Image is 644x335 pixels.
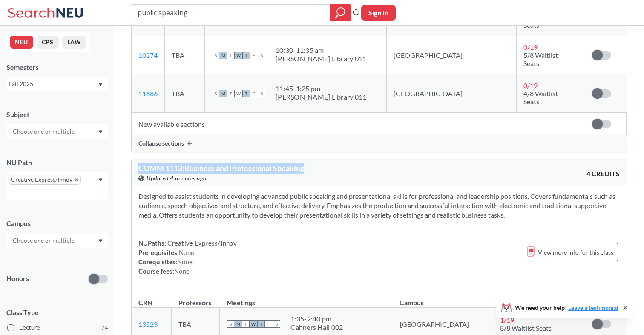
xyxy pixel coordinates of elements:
span: Class Type [6,308,108,317]
a: Leave a testimonial [568,304,618,311]
span: 4/8 Waitlist Seats [523,89,558,106]
input: Choose one or multiple [9,126,80,137]
input: Choose one or multiple [9,235,80,246]
p: Honors [6,274,29,283]
div: 1:35 - 2:40 pm [290,315,343,323]
span: None [179,249,194,256]
div: Cahners Hall 002 [290,323,343,332]
span: T [242,90,250,97]
span: 4 CREDITS [586,169,620,178]
div: Semesters [6,63,108,72]
span: Updated 4 minutes ago [147,174,207,183]
div: [PERSON_NAME] Library 011 [276,93,366,101]
button: LAW [62,36,86,49]
input: Class, professor, course number, "phrase" [137,6,324,20]
span: 8/8 Waitlist Seats [500,324,552,332]
span: 5/8 Waitlist Seats [523,51,558,67]
span: S [212,90,219,97]
span: S [212,52,219,59]
span: None [177,258,193,266]
span: M [234,320,242,328]
span: 0 / 19 [523,43,538,51]
span: M [219,90,227,97]
div: Campus [6,219,108,228]
span: T [227,52,235,59]
svg: X to remove pill [75,178,78,182]
span: S [258,52,265,59]
span: T [257,320,265,328]
div: Creative Express/InnovX to remove pillDropdown arrow [6,172,108,200]
div: magnifying glass [330,4,351,21]
svg: Dropdown arrow [98,178,103,182]
div: CRN [138,298,152,307]
a: 10274 [138,51,158,59]
a: 11686 [138,89,158,97]
span: W [250,320,257,328]
div: Subject [6,110,108,119]
span: F [265,320,273,328]
svg: magnifying glass [335,7,345,19]
div: Dropdown arrow [6,124,108,139]
td: TBA [165,74,205,113]
div: 11:45 - 1:25 pm [276,84,366,93]
span: T [242,52,250,59]
th: Notifications [577,289,626,308]
a: 13523 [138,320,158,328]
div: Fall 2025 [9,79,98,89]
span: T [242,320,250,328]
div: Dropdown arrow [6,233,108,248]
button: Sign In [361,5,396,21]
td: New available sections [132,113,577,135]
div: 10:30 - 11:35 am [276,46,366,54]
button: NEU [10,36,33,49]
svg: Dropdown arrow [98,239,103,243]
span: F [250,90,258,97]
span: View more info for this class [538,247,613,258]
span: None [174,267,190,275]
span: W [235,90,242,97]
th: Meetings [220,289,393,308]
th: Professors [172,289,220,308]
span: 1 / 19 [500,316,514,324]
span: 0 / 19 [523,81,538,89]
div: Fall 2025Dropdown arrow [6,77,108,91]
span: COMM 1113 : Business and Professional Speaking [138,163,304,173]
td: [GEOGRAPHIC_DATA] [387,36,517,74]
span: S [227,320,234,328]
section: Designed to assist students in developing advanced public speaking and presentational skills for ... [138,192,620,220]
span: F [250,52,258,59]
span: M [219,52,227,59]
span: S [273,320,280,328]
span: Creative Express/Innov [166,239,237,247]
div: Collapse sections [132,135,627,152]
th: Campus [393,289,493,308]
span: 74 [101,323,108,332]
span: We need your help! [515,305,618,311]
th: Seats [493,289,577,308]
svg: Dropdown arrow [98,83,103,86]
button: CPS [37,36,59,49]
span: S [258,90,265,97]
span: W [235,52,242,59]
span: Collapse sections [138,140,184,147]
div: NUPaths: Prerequisites: Corequisites: Course fees: [138,238,237,276]
svg: Dropdown arrow [98,130,103,134]
label: Lecture [7,322,108,333]
div: [PERSON_NAME] Library 011 [276,54,366,63]
span: T [227,90,235,97]
td: [GEOGRAPHIC_DATA] [387,74,517,113]
div: NU Path [6,158,108,167]
td: TBA [165,36,205,74]
span: Creative Express/InnovX to remove pill [9,175,81,185]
